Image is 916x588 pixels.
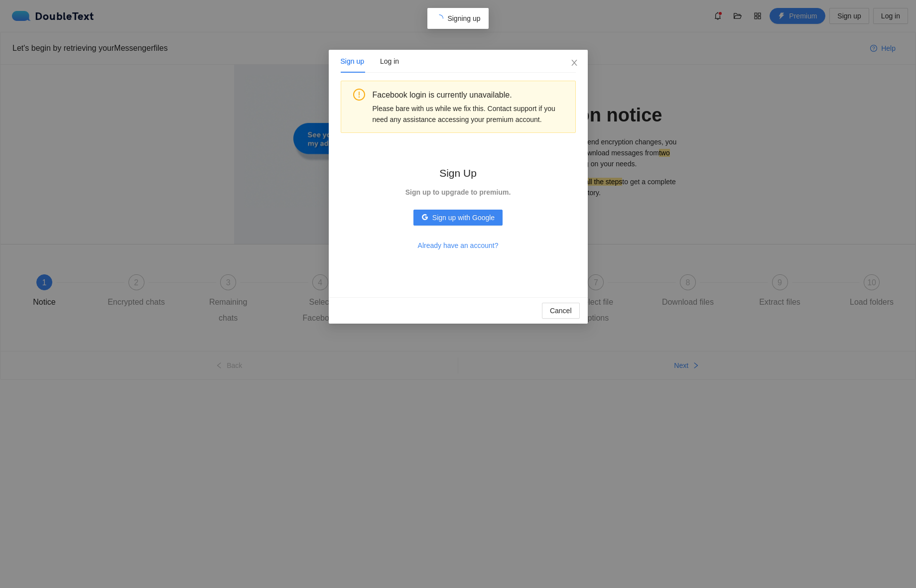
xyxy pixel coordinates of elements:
span: google [421,214,428,222]
strong: Sign up to upgrade to premium. [405,188,511,196]
button: googleSign up with Google [413,210,503,226]
div: Facebook login is currently unavailable. [373,89,568,101]
div: Please bare with us while we fix this. Contact support if you need any assistance accessing your ... [373,103,568,125]
h2: Sign Up [405,165,511,181]
span: close [570,59,578,67]
span: Cancel [550,305,572,316]
span: Signing up [447,14,480,22]
button: Close [561,50,588,77]
button: Already have an account? [410,237,507,253]
span: loading [434,13,444,23]
span: Already have an account? [418,240,499,251]
span: Sign up with Google [432,212,495,223]
button: Cancel [542,303,580,319]
div: Sign up [341,56,364,67]
div: Log in [380,56,399,67]
span: exclamation-circle [353,89,365,101]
